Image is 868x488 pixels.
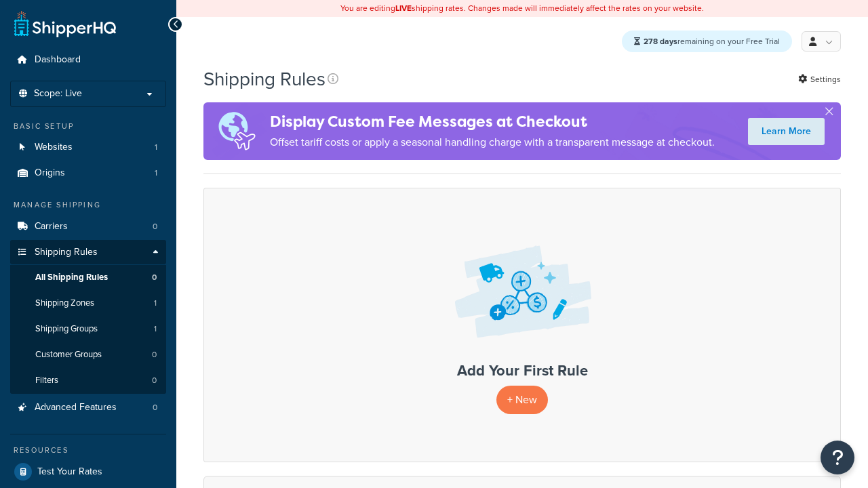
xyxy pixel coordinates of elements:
[10,214,166,239] li: Carriers
[10,265,166,290] li: All Shipping Rules
[10,240,166,265] a: Shipping Rules
[35,272,108,283] span: All Shipping Rules
[35,402,117,413] span: Advanced Features
[496,386,548,413] p: + New
[153,221,157,232] span: 0
[10,395,166,420] a: Advanced Features 0
[10,240,166,394] li: Shipping Rules
[10,368,166,393] li: Filters
[203,66,325,92] h1: Shipping Rules
[10,161,166,186] li: Origins
[10,135,166,160] a: Websites 1
[10,342,166,367] a: Customer Groups 0
[821,441,854,474] button: Open Resource Center
[35,221,68,232] span: Carriers
[10,199,166,211] div: Manage Shipping
[154,323,157,335] span: 1
[10,135,166,160] li: Websites
[35,142,73,153] span: Websites
[270,133,715,152] p: Offset tariff costs or apply a seasonal handling charge with a transparent message at checkout.
[35,349,102,361] span: Customer Groups
[152,349,157,361] span: 0
[35,54,81,66] span: Dashboard
[154,298,157,309] span: 1
[203,102,270,160] img: duties-banner-06bc72dcb5fe05cb3f9472aba00be2ae8eb53ab6f0d8bb03d382ba314ac3c341.png
[10,291,166,316] a: Shipping Zones 1
[35,375,58,386] span: Filters
[152,272,157,283] span: 0
[270,110,715,133] h4: Display Custom Fee Messages at Checkout
[10,161,166,186] a: Origins 1
[10,368,166,393] a: Filters 0
[10,460,166,484] a: Test Your Rates
[10,265,166,290] a: All Shipping Rules 0
[10,445,166,456] div: Resources
[153,402,157,413] span: 0
[10,291,166,316] li: Shipping Zones
[10,47,166,73] a: Dashboard
[35,167,65,179] span: Origins
[10,342,166,367] li: Customer Groups
[622,30,792,52] div: remaining on your Free Trial
[218,363,827,379] h3: Add Your First Rule
[37,466,102,478] span: Test Your Rates
[10,121,166,132] div: Basic Setup
[155,142,157,153] span: 1
[35,298,94,309] span: Shipping Zones
[14,10,116,37] a: ShipperHQ Home
[35,247,98,258] span: Shipping Rules
[10,317,166,342] li: Shipping Groups
[35,323,98,335] span: Shipping Groups
[748,118,825,145] a: Learn More
[395,2,412,14] b: LIVE
[798,70,841,89] a: Settings
[34,88,82,100] span: Scope: Live
[10,317,166,342] a: Shipping Groups 1
[10,395,166,420] li: Advanced Features
[644,35,677,47] strong: 278 days
[152,375,157,386] span: 0
[10,214,166,239] a: Carriers 0
[155,167,157,179] span: 1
